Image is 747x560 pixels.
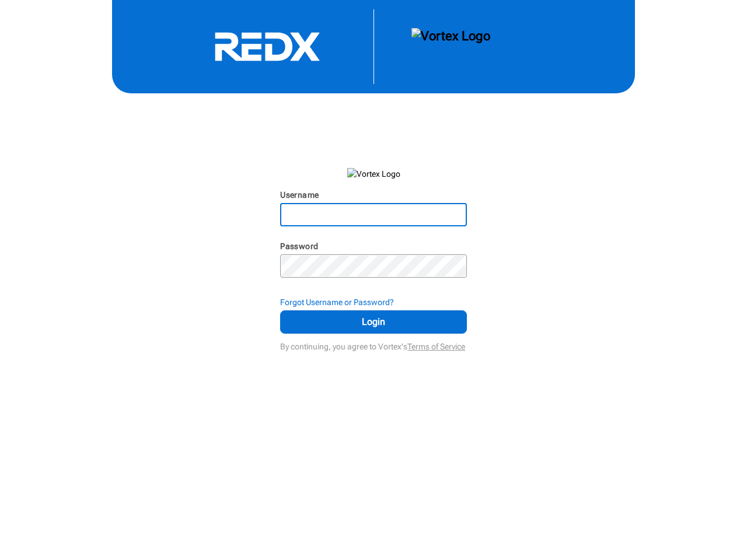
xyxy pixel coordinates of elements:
a: Terms of Service [407,342,465,351]
label: Password [280,242,318,251]
button: Login [280,310,467,334]
strong: Forgot Username or Password? [280,297,394,307]
label: Username [280,190,319,199]
span: Login [295,315,452,329]
div: Forgot Username or Password? [280,296,467,308]
img: Vortex Logo [347,168,400,180]
div: By continuing, you agree to Vortex's [280,336,467,352]
img: Vortex Logo [411,28,490,65]
svg: RedX Logo [180,32,355,62]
